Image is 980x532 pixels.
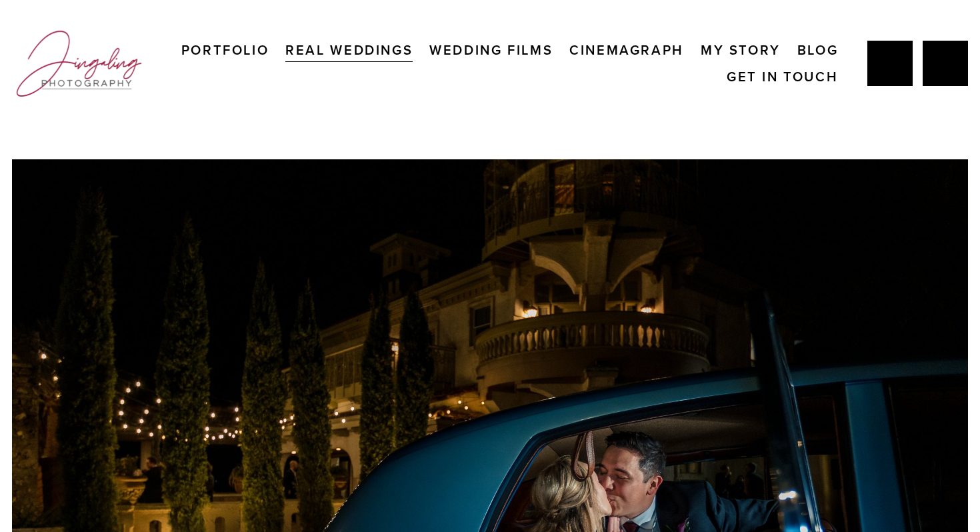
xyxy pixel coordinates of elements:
[923,41,968,86] a: Instagram
[12,25,147,103] img: Jingaling Photography
[429,37,553,63] a: Wedding Films
[285,37,413,63] a: Real Weddings
[797,37,838,63] a: Blog
[727,63,838,90] a: Get In Touch
[867,41,913,86] a: Jing Yang
[181,37,269,63] a: Portfolio
[569,37,684,63] a: Cinemagraph
[701,37,781,63] a: My Story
